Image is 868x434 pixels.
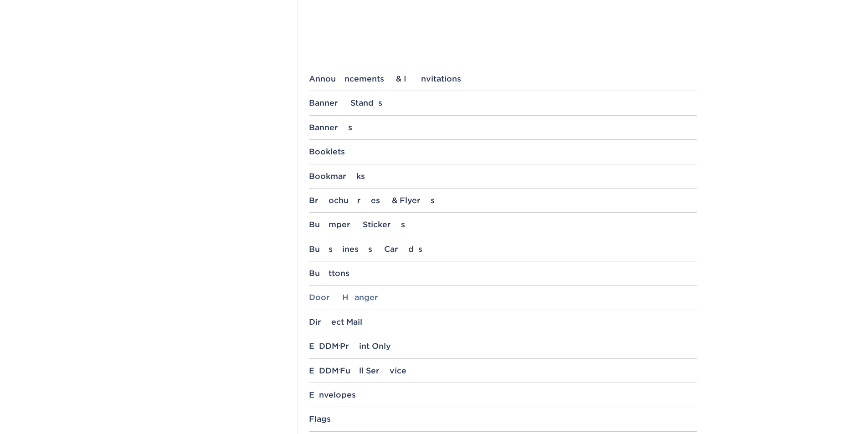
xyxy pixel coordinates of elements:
div: Banners [309,123,697,132]
div: Direct Mail [309,317,697,327]
small: ® [339,368,340,373]
div: Business Cards [309,245,697,254]
div: Booklets [309,147,697,156]
div: Door Hanger [309,293,697,302]
iframe: Google Customer Reviews [2,406,77,431]
div: Envelopes [309,390,697,399]
div: Announcements & Invitations [309,74,697,83]
small: ® [339,344,340,348]
div: Bookmarks [309,172,697,181]
div: Buttons [309,269,697,278]
div: EDDM Print Only [309,342,697,351]
div: Banner Stands [309,98,697,107]
div: EDDM Full Service [309,366,697,375]
div: Bumper Stickers [309,220,697,229]
div: Flags [309,414,697,424]
div: Brochures & Flyers [309,196,697,205]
